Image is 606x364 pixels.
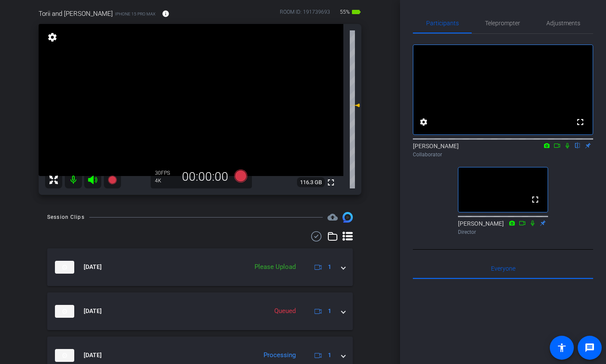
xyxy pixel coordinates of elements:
span: FPS [161,170,170,176]
img: thumb-nail [55,261,74,274]
mat-expansion-panel-header: thumb-nail[DATE]Queued1 [47,292,353,330]
mat-expansion-panel-header: thumb-nail[DATE]Please Upload1 [47,248,353,286]
img: Session clips [342,212,353,222]
mat-icon: battery_std [351,7,361,17]
mat-icon: 1 dB [350,100,360,110]
mat-icon: flip [573,141,583,149]
mat-icon: cloud_upload [327,212,338,222]
div: ROOM ID: 191739693 [280,8,330,21]
span: 1 [328,263,331,272]
img: thumb-nail [55,305,74,318]
img: thumb-nail [55,349,74,362]
span: 1 [328,351,331,360]
div: 4K [155,177,176,184]
span: Teleprompter [485,20,520,26]
mat-icon: settings [46,32,58,42]
div: 30 [155,170,176,176]
div: 00:00:00 [176,170,234,184]
mat-icon: fullscreen [326,177,336,188]
span: Destinations for your clips [327,212,338,222]
span: 55% [339,5,351,19]
div: [PERSON_NAME] [458,219,548,236]
div: Please Upload [250,262,300,272]
mat-icon: fullscreen [530,194,540,205]
div: Processing [259,350,300,360]
span: iPhone 15 Pro Max [115,11,155,17]
mat-icon: fullscreen [575,117,585,127]
div: Queued [270,306,300,316]
span: 1 [328,307,331,316]
span: [DATE] [84,263,102,272]
span: 116.3 GB [297,177,325,188]
mat-icon: accessibility [557,343,567,353]
div: Collaborator [413,151,593,158]
span: Everyone [491,266,515,272]
span: Torii and [PERSON_NAME] [39,9,113,18]
span: Participants [426,20,459,26]
span: Adjustments [546,20,580,26]
mat-icon: settings [418,117,429,127]
div: Director [458,228,548,236]
mat-icon: message [585,343,595,353]
div: Session Clips [47,213,85,221]
mat-icon: info [162,10,170,18]
span: [DATE] [84,351,102,360]
span: [DATE] [84,307,102,316]
div: [PERSON_NAME] [413,142,593,158]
